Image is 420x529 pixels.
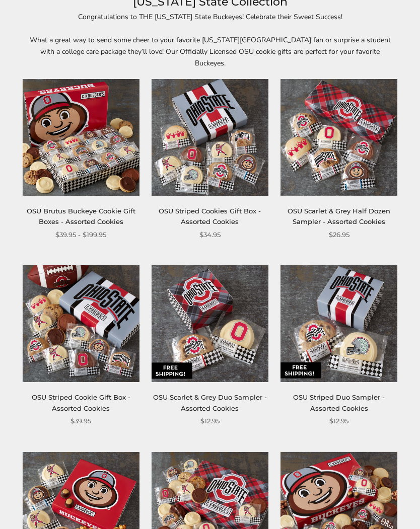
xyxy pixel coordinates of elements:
[159,207,261,225] a: OSU Striped Cookies Gift Box - Assorted Cookies
[25,11,395,23] p: Congratulations to THE [US_STATE] State Buckeyes! Celebrate their Sweet Success!
[23,79,139,196] img: OSU Brutus Buckeye Cookie Gift Boxes - Assorted Cookies
[329,416,348,426] span: $12.95
[27,207,135,225] a: OSU Brutus Buckeye Cookie Gift Boxes - Assorted Cookies
[329,230,349,240] span: $26.95
[152,79,268,196] img: OSU Striped Cookies Gift Box - Assorted Cookies
[55,230,106,240] span: $39.95 - $199.95
[281,79,397,196] img: OSU Scarlet & Grey Half Dozen Sampler - Assorted Cookies
[281,265,397,382] img: OSU Striped Duo Sampler - Assorted Cookies
[25,34,395,69] p: What a great way to send some cheer to your favorite [US_STATE][GEOGRAPHIC_DATA] fan or surprise ...
[71,416,91,426] span: $39.95
[23,265,139,382] img: OSU Striped Cookie Gift Box - Assorted Cookies
[152,265,268,382] img: OSU Scarlet & Grey Duo Sampler - Assorted Cookies
[200,416,220,426] span: $12.95
[153,393,267,412] a: OSU Scarlet & Grey Duo Sampler - Assorted Cookies
[288,207,390,225] a: OSU Scarlet & Grey Half Dozen Sampler - Assorted Cookies
[293,393,385,412] a: OSU Striped Duo Sampler - Assorted Cookies
[8,491,104,521] iframe: Sign Up via Text for Offers
[32,393,130,412] a: OSU Striped Cookie Gift Box - Assorted Cookies
[199,230,221,240] span: $34.95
